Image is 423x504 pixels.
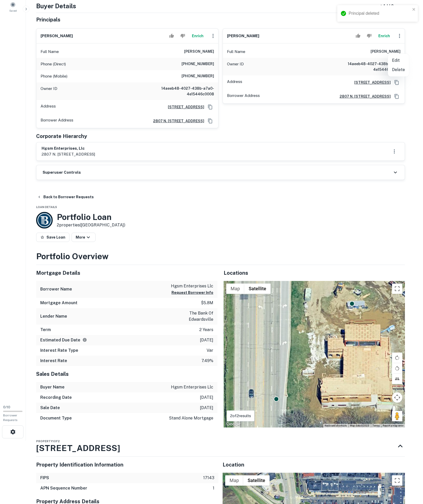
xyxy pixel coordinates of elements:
[397,463,423,487] iframe: Chat Widget
[388,56,409,65] li: Edit
[412,7,416,12] button: close
[388,65,409,74] li: Delete
[349,10,411,17] div: Principal deleted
